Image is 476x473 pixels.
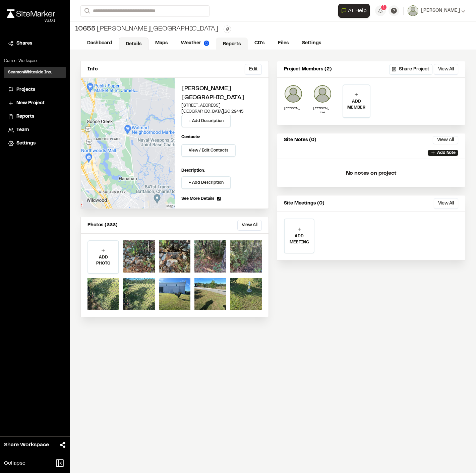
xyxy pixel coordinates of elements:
[284,200,324,207] p: Site Meetings (0)
[348,7,367,15] span: AI Help
[408,5,465,16] button: [PERSON_NAME]
[408,5,418,16] img: User
[433,136,458,144] button: View All
[88,254,118,267] p: ADD PHOTO
[338,4,372,18] div: Open AI Assistant
[224,25,231,33] button: Edit Tags
[8,69,52,75] h3: SeamonWhiteside Inc.
[284,84,303,103] img: Daniel Hair
[4,441,49,449] span: Share Workspace
[16,126,29,134] span: Team
[181,84,262,103] h2: [PERSON_NAME][GEOGRAPHIC_DATA]
[8,86,62,94] a: Projects
[245,64,262,75] button: Edit
[16,100,45,107] span: New Project
[375,5,386,16] button: 1
[80,37,119,50] a: Dashboard
[181,134,200,140] p: Contacts:
[181,144,236,157] button: View / Edit Contacts
[248,37,271,50] a: CD's
[181,176,231,189] button: + Add Description
[8,40,62,47] a: Shares
[343,99,370,111] p: ADD MEMBER
[181,109,262,115] p: [GEOGRAPHIC_DATA] , SC 29445
[216,38,248,50] a: Reports
[8,113,62,120] a: Reports
[313,106,332,111] p: [PERSON_NAME]
[75,24,96,34] span: 10655
[284,136,316,144] p: Site Notes (0)
[148,37,174,50] a: Maps
[181,196,214,202] span: See More Details
[16,113,34,120] span: Reports
[285,233,314,245] p: ADD MEETING
[204,41,209,46] img: precipai.png
[295,37,328,50] a: Settings
[8,140,62,147] a: Settings
[284,106,303,111] p: [PERSON_NAME]
[437,150,456,156] p: Add Note
[174,37,216,50] a: Weather
[181,115,231,127] button: + Add Description
[7,18,55,24] div: Oh geez...please don't...
[80,5,93,16] button: Search
[434,198,458,209] button: View All
[16,86,35,94] span: Projects
[313,111,332,115] p: Civil
[75,24,218,34] div: [PERSON_NAME][GEOGRAPHIC_DATA]
[181,103,262,109] p: [STREET_ADDRESS]
[383,4,385,10] span: 1
[284,66,332,73] p: Project Members (2)
[4,459,25,467] span: Collapse
[313,84,332,103] img: Daniel Ethredge
[389,64,432,75] button: Share Project
[119,38,148,50] a: Details
[7,9,55,18] img: rebrand.png
[87,222,118,229] p: Photos (333)
[4,58,66,64] p: Current Workspace
[8,126,62,134] a: Team
[338,4,370,18] button: Open AI Assistant
[283,163,460,184] p: No notes on project
[87,66,98,73] p: Info
[16,140,36,147] span: Settings
[237,220,262,231] button: View All
[271,37,295,50] a: Files
[421,7,460,14] span: [PERSON_NAME]
[434,64,458,75] button: View All
[8,100,62,107] a: New Project
[16,40,32,47] span: Shares
[181,168,262,174] p: Description:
